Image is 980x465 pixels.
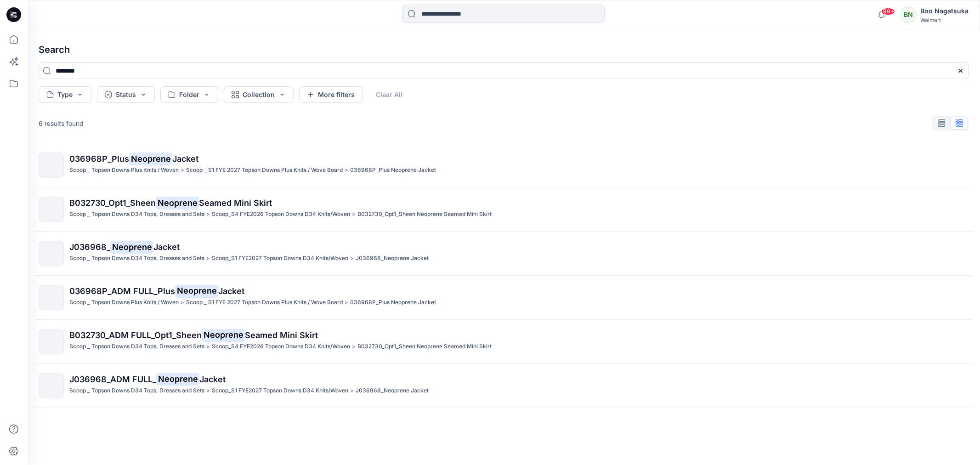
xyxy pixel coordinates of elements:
p: Scoop_S4 FYE2026 Topson Downs D34 Knits/Woven [212,342,350,352]
span: Jacket [218,286,244,296]
div: Boo Nagatsuka [920,6,969,17]
span: 036968P_Plus [69,154,129,164]
a: B032730_ADM FULL_Opt1_SheenNeopreneSeamed Mini SkirtScoop _ Topson Downs D34 Tops, Dresses and Se... [33,323,974,360]
button: Collection [224,86,294,103]
span: B032730_Opt1_Sheen [69,198,156,208]
span: J036968_ [69,242,110,252]
span: Jacket [172,154,198,164]
p: > [352,210,356,219]
span: 99+ [881,8,895,15]
span: Seamed Mini Skirt [199,198,272,208]
mark: Neoprene [156,196,199,209]
mark: Neoprene [129,152,172,165]
p: Scoop _ Topson Downs Plus Knits / Woven [69,165,179,175]
p: 036968P_Plus Neoprene Jacket [350,298,436,307]
p: > [345,165,348,175]
a: 036968P_ADM FULL_PlusNeopreneJacketScoop _ Topson Downs Plus Knits / Woven>Scoop _ S1 FYE 2027 To... [33,279,974,316]
div: Walmart [920,17,969,23]
p: > [206,386,210,396]
p: Scoop _ Topson Downs Plus Knits / Woven [69,298,179,307]
p: > [350,254,354,263]
p: 6 results found [39,119,84,128]
p: Scoop _ Topson Downs D34 Tops, Dresses and Sets [69,386,204,396]
a: 036968P_PlusNeopreneJacketScoop _ Topson Downs Plus Knits / Woven>Scoop _ S1 FYE 2027 Topson Down... [33,147,974,183]
a: J036968_ADM FULL_NeopreneJacketScoop _ Topson Downs D34 Tops, Dresses and Sets>Scoop_S1 FYE2027 T... [33,368,974,404]
p: > [352,342,356,352]
p: Scoop _ Topson Downs D34 Tops, Dresses and Sets [69,254,204,263]
mark: Neoprene [175,284,218,297]
button: Status [97,86,155,103]
a: B032730_Opt1_SheenNeopreneSeamed Mini SkirtScoop _ Topson Downs D34 Tops, Dresses and Sets>Scoop_... [33,191,974,227]
p: Scoop _ Topson Downs D34 Tops, Dresses and Sets [69,210,204,219]
button: Folder [160,86,218,103]
p: Scoop_S1 FYE2027 Topson Downs D34 Knits/Woven [212,254,348,263]
span: B032730_ADM FULL_Opt1_Sheen [69,330,202,340]
p: J036968_Neoprene Jacket [356,386,429,396]
p: Scoop_S4 FYE2026 Topson Downs D34 Knits/Woven [212,210,350,219]
p: Scoop _ S1 FYE 2027 Topson Downs Plus Knits / Wove Board [186,165,343,175]
span: J036968_ADM FULL_ [69,374,156,384]
mark: Neoprene [202,329,245,341]
h4: Search [31,37,976,62]
button: Type [39,86,91,103]
p: > [206,342,210,352]
mark: Neoprene [156,373,199,386]
p: > [181,165,184,175]
p: > [350,386,354,396]
span: Seamed Mini Skirt [245,330,318,340]
p: B032730_Opt1_Sheen Neoprene Seamed Mini Skirt [357,210,492,219]
p: J036968_Neoprene Jacket [356,254,429,263]
button: More filters [299,86,363,103]
span: 036968P_ADM FULL_Plus [69,286,175,296]
p: > [206,254,210,263]
p: Scoop _ S1 FYE 2027 Topson Downs Plus Knits / Wove Board [186,298,343,307]
p: > [345,298,348,307]
span: Jacket [199,374,226,384]
p: > [206,210,210,219]
span: Jacket [153,242,180,252]
div: BN [900,6,917,23]
p: B032730_Opt1_Sheen Neoprene Seamed Mini Skirt [357,342,492,352]
p: > [181,298,184,307]
a: J036968_NeopreneJacketScoop _ Topson Downs D34 Tops, Dresses and Sets>Scoop_S1 FYE2027 Topson Dow... [33,235,974,272]
mark: Neoprene [110,240,153,253]
p: 036968P_Plus Neoprene Jacket [350,165,436,175]
p: Scoop_S1 FYE2027 Topson Downs D34 Knits/Woven [212,386,348,396]
p: Scoop _ Topson Downs D34 Tops, Dresses and Sets [69,342,204,352]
